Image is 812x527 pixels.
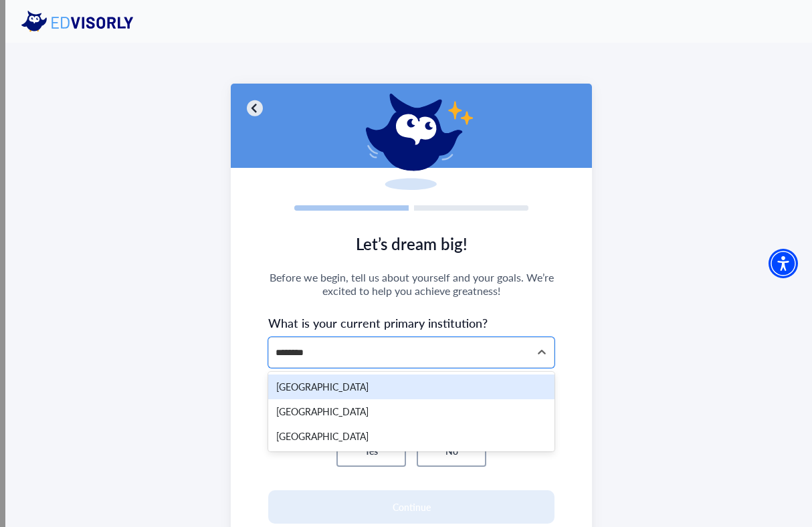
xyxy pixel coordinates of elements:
span: Before we begin, tell us about yourself and your goals. We’re excited to help you achieve greatness! [268,271,554,298]
div: [GEOGRAPHIC_DATA] [268,375,554,399]
img: eddy logo [21,11,144,32]
img: chevron-left-circle [247,100,263,116]
img: eddy-sparkles [366,94,473,190]
span: Let’s dream big! [268,232,554,255]
div: [GEOGRAPHIC_DATA] [268,399,554,424]
div: [GEOGRAPHIC_DATA] [268,424,554,449]
div: Accessibility Menu [769,249,798,278]
span: What is your current primary institution? [268,314,554,332]
input: Text field [276,346,307,360]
